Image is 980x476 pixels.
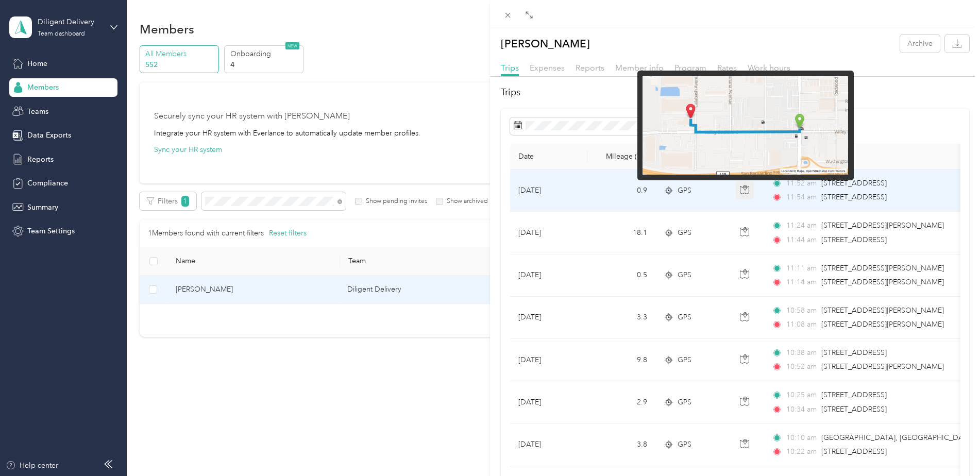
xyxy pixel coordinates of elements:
span: 10:38 am [786,347,817,359]
span: [STREET_ADDRESS] [821,193,887,201]
span: 11:14 am [786,277,817,288]
span: 11:54 am [786,192,817,203]
td: 3.3 [587,297,655,339]
img: minimap [643,76,848,175]
span: 10:10 am [786,432,817,444]
span: 11:08 am [786,319,817,330]
span: 11:24 am [786,220,817,231]
span: 10:58 am [786,305,817,316]
td: 3.8 [587,424,655,466]
span: 10:22 am [786,446,817,457]
span: [STREET_ADDRESS] [821,405,887,414]
span: Work hours [748,63,790,73]
td: 0.5 [587,254,655,297]
span: Trips [501,63,519,73]
span: GPS [678,439,691,450]
span: [STREET_ADDRESS] [821,235,887,244]
span: 10:52 am [786,361,817,372]
td: [DATE] [510,424,587,466]
span: GPS [678,227,691,239]
span: Program [674,63,706,73]
td: 2.9 [587,381,655,423]
span: 11:52 am [786,178,817,189]
span: [STREET_ADDRESS] [821,390,887,399]
span: GPS [678,185,691,196]
span: Expenses [530,63,565,73]
td: [DATE] [510,339,587,381]
span: GPS [678,397,691,408]
span: [STREET_ADDRESS][PERSON_NAME] [821,362,944,371]
span: 10:34 am [786,404,817,415]
td: [DATE] [510,381,587,423]
td: [DATE] [510,212,587,254]
h2: Trips [501,86,969,99]
span: Member info [615,63,664,73]
span: [STREET_ADDRESS][PERSON_NAME] [821,320,944,329]
span: GPS [678,312,691,323]
span: [STREET_ADDRESS] [821,447,887,456]
span: GPS [678,269,691,281]
td: [DATE] [510,297,587,339]
span: [GEOGRAPHIC_DATA], [GEOGRAPHIC_DATA] [821,433,974,442]
td: 0.9 [587,169,655,212]
span: [STREET_ADDRESS] [821,348,887,357]
span: 11:44 am [786,234,817,246]
span: Reports [576,63,604,73]
button: Archive [900,35,940,53]
span: 11:11 am [786,263,817,274]
td: [DATE] [510,169,587,212]
span: GPS [678,354,691,366]
p: [PERSON_NAME] [501,35,590,53]
span: [STREET_ADDRESS][PERSON_NAME] [821,264,944,273]
span: [STREET_ADDRESS][PERSON_NAME] [821,221,944,230]
iframe: Everlance-gr Chat Button Frame [922,418,980,476]
td: 18.1 [587,212,655,254]
td: 9.8 [587,339,655,381]
th: Date [510,144,587,169]
span: [STREET_ADDRESS] [821,179,887,188]
span: [STREET_ADDRESS][PERSON_NAME] [821,306,944,315]
td: [DATE] [510,254,587,297]
span: Rates [717,63,737,73]
th: Mileage (mi) [587,144,655,169]
span: 10:25 am [786,389,817,401]
span: [STREET_ADDRESS][PERSON_NAME] [821,278,944,286]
